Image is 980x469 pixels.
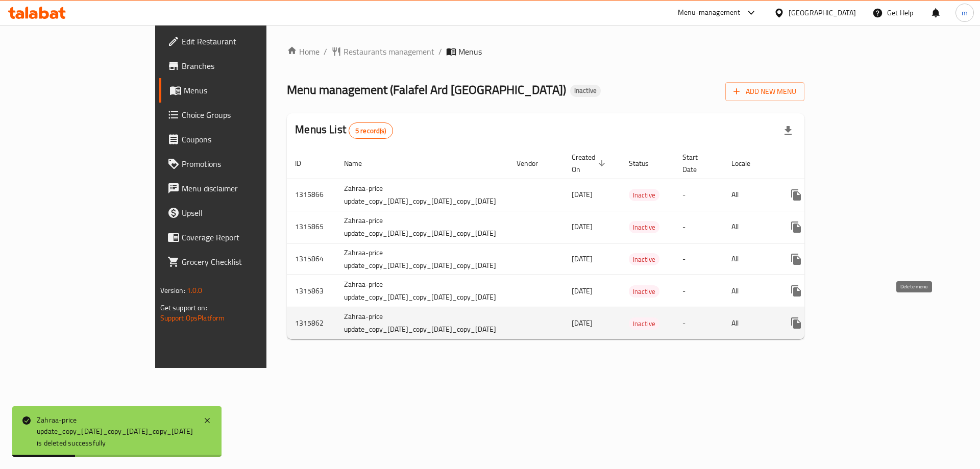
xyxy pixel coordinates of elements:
[187,284,203,297] span: 1.0.0
[336,275,508,307] td: Zahraa-price update_copy_[DATE]_copy_[DATE]_copy_[DATE]
[784,279,808,303] button: more
[159,127,319,152] a: Coupons
[159,29,319,54] a: Edit Restaurant
[37,414,193,449] div: Zahraa-price update_copy_[DATE]_copy_[DATE]_copy_[DATE] is deleted successfully
[674,211,723,243] td: -
[784,247,808,271] button: more
[629,253,659,265] div: Inactive
[572,284,593,298] span: [DATE]
[336,307,508,339] td: Zahraa-price update_copy_[DATE]_copy_[DATE]_copy_[DATE]
[678,7,741,19] div: Menu-management
[572,188,593,201] span: [DATE]
[674,179,723,211] td: -
[349,126,393,136] span: 5 record(s)
[629,317,659,330] div: Inactive
[344,45,434,58] span: Restaurants management
[629,221,659,233] span: Inactive
[159,176,319,201] a: Menu disclaimer
[159,152,319,176] a: Promotions
[723,211,776,243] td: All
[629,157,662,169] span: Status
[182,256,311,268] span: Grocery Checklist
[629,221,659,233] div: Inactive
[295,157,314,169] span: ID
[182,182,311,194] span: Menu disclaimer
[570,86,601,95] span: Inactive
[182,35,311,47] span: Edit Restaurant
[159,201,319,225] a: Upsell
[159,54,319,78] a: Branches
[629,189,659,201] span: Inactive
[674,307,723,339] td: -
[784,215,808,239] button: more
[336,179,508,211] td: Zahraa-price update_copy_[DATE]_copy_[DATE]_copy_[DATE]
[160,284,185,297] span: Version:
[629,318,659,330] span: Inactive
[725,82,804,101] button: Add New Menu
[182,231,311,243] span: Coverage Report
[336,211,508,243] td: Zahraa-price update_copy_[DATE]_copy_[DATE]_copy_[DATE]
[182,60,311,72] span: Branches
[776,118,800,143] div: Export file
[776,148,890,179] th: Actions
[733,85,796,98] span: Add New Menu
[438,45,442,58] li: /
[182,207,311,219] span: Upsell
[287,148,890,340] table: enhanced table
[629,254,659,265] span: Inactive
[674,275,723,307] td: -
[723,179,776,211] td: All
[159,250,319,274] a: Grocery Checklist
[182,158,311,170] span: Promotions
[629,189,659,201] div: Inactive
[674,243,723,275] td: -
[572,220,593,233] span: [DATE]
[331,45,434,58] a: Restaurants management
[570,85,601,97] div: Inactive
[159,78,319,103] a: Menus
[731,157,764,169] span: Locale
[182,133,311,145] span: Coupons
[458,45,482,58] span: Menus
[159,103,319,127] a: Choice Groups
[184,84,311,96] span: Menus
[295,122,393,139] h2: Menus List
[336,243,508,275] td: Zahraa-price update_copy_[DATE]_copy_[DATE]_copy_[DATE]
[572,151,608,176] span: Created On
[160,301,207,314] span: Get support on:
[159,225,319,250] a: Coverage Report
[784,311,808,335] button: more
[517,157,551,169] span: Vendor
[723,275,776,307] td: All
[962,7,968,18] span: m
[682,151,711,176] span: Start Date
[344,157,375,169] span: Name
[324,45,327,58] li: /
[784,183,808,207] button: more
[182,109,311,121] span: Choice Groups
[572,316,593,330] span: [DATE]
[629,286,659,298] span: Inactive
[287,78,566,101] span: Menu management ( Falafel Ard [GEOGRAPHIC_DATA] )
[723,307,776,339] td: All
[287,45,804,58] nav: breadcrumb
[572,252,593,265] span: [DATE]
[160,311,225,325] a: Support.OpsPlatform
[723,243,776,275] td: All
[789,7,856,18] div: [GEOGRAPHIC_DATA]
